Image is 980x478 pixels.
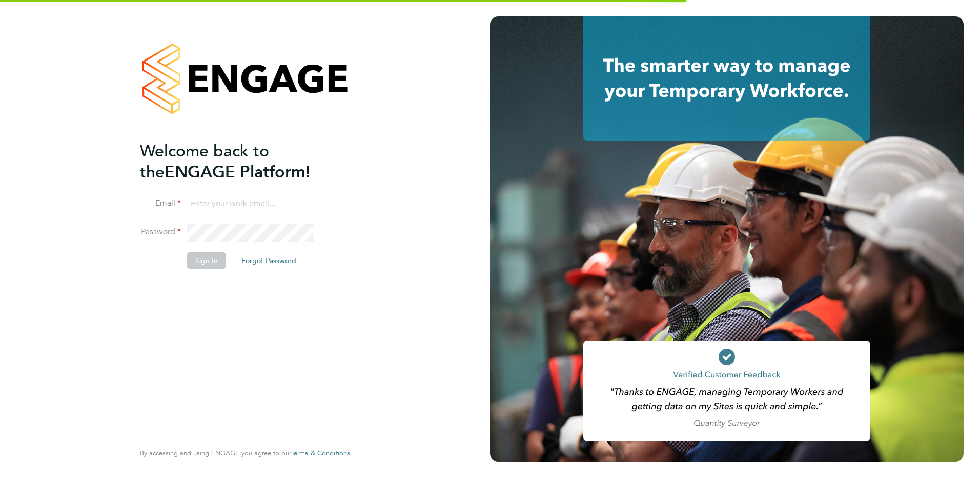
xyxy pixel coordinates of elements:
h2: ENGAGE Platform! [140,141,340,183]
a: Terms & Conditions [291,449,350,457]
span: Terms & Conditions [291,449,350,457]
label: Email [140,198,181,209]
span: Welcome back to the [140,141,269,182]
button: Forgot Password [233,252,304,269]
input: Enter your work email... [187,195,314,213]
label: Password [140,227,181,237]
button: Sign In [187,252,226,269]
span: By accessing and using ENGAGE you agree to our [140,449,350,457]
